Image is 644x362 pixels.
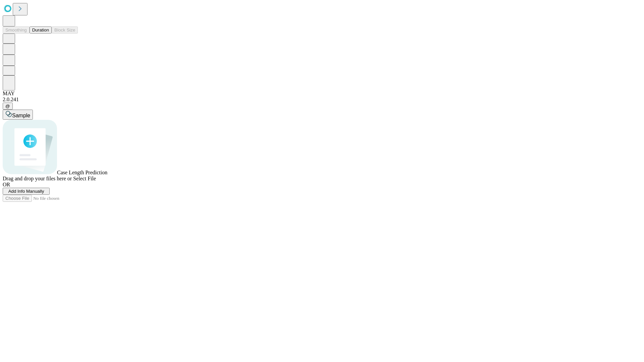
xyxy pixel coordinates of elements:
[3,182,10,187] span: OR
[3,176,72,181] span: Drag and drop your files here or
[8,189,44,194] span: Add Info Manually
[73,176,96,181] span: Select File
[52,26,78,34] button: Block Size
[3,90,641,97] div: MAY
[3,188,50,195] button: Add Info Manually
[5,104,10,109] span: @
[3,26,30,34] button: Smoothing
[3,103,13,110] button: @
[30,26,52,34] button: Duration
[3,110,33,120] button: Sample
[3,97,641,103] div: 2.0.241
[12,113,30,118] span: Sample
[57,170,107,175] span: Case Length Prediction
